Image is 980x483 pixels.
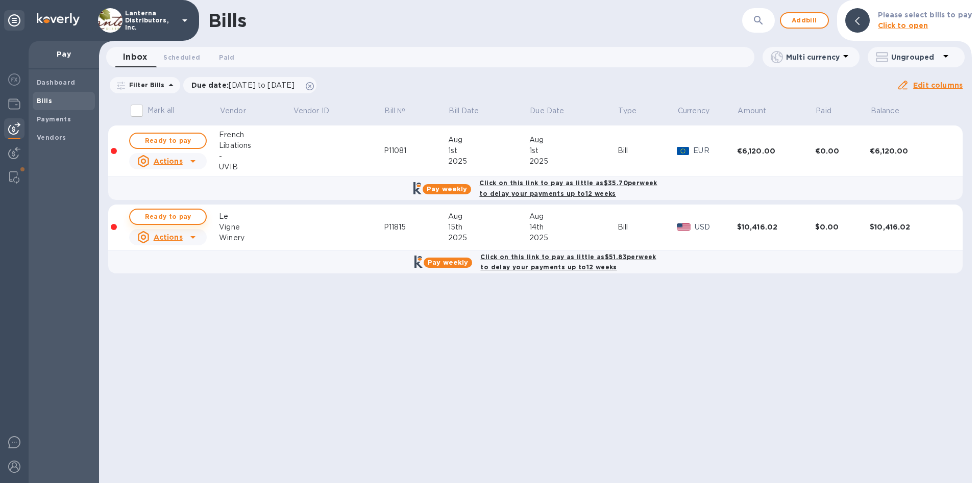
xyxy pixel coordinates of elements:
[737,222,815,232] div: $10,416.02
[427,185,467,193] b: Pay weekly
[780,12,829,29] button: Addbill
[529,222,618,233] div: 14th
[219,140,292,151] div: Libations
[138,135,198,147] span: Ready to pay
[695,222,737,233] p: USD
[878,11,972,19] b: Please select bills to pay
[479,179,657,197] b: Click on this link to pay as little as $35.70 per week to delay your payments up to 12 weeks
[816,106,831,116] p: Paid
[219,233,292,243] div: Winery
[448,233,529,243] div: 2025
[816,106,845,116] span: Paid
[219,211,292,222] div: Le
[293,106,329,116] p: Vendor ID
[530,106,564,116] p: Due Date
[219,151,292,162] div: -
[4,10,24,31] div: Unpin categories
[37,115,71,123] b: Payments
[677,223,691,231] img: USD
[428,259,468,266] b: Pay weekly
[448,211,529,222] div: Aug
[384,222,448,233] div: P11815
[125,10,176,31] p: Lanterna Distributors, Inc.
[530,106,577,116] span: Due Date
[220,106,259,116] span: Vendor
[449,106,479,116] p: Bill Date
[480,253,656,271] b: Click on this link to pay as little as $51.83 per week to delay your payments up to 12 weeks
[37,97,52,105] b: Bills
[878,21,928,30] b: Click to open
[37,49,91,59] p: Pay
[448,135,529,145] div: Aug
[229,81,295,89] span: [DATE] to [DATE]
[529,233,618,243] div: 2025
[913,81,963,89] u: Edit columns
[8,98,20,110] img: Wallets
[871,106,899,116] p: Balance
[163,52,200,63] span: Scheduled
[183,77,317,93] div: Due date:[DATE] to [DATE]
[448,145,529,156] div: 1st
[618,106,650,116] span: Type
[129,209,207,225] button: Ready to pay
[786,52,840,62] p: Multi currency
[618,222,677,233] div: Bill
[138,211,198,223] span: Ready to pay
[37,79,76,86] b: Dashboard
[37,13,80,26] img: Logo
[8,73,20,86] img: Foreign exchange
[618,106,636,116] p: Type
[384,106,419,116] span: Bill №
[693,145,737,156] p: EUR
[219,52,234,63] span: Paid
[449,106,492,116] span: Bill Date
[815,222,870,232] div: $0.00
[191,80,300,90] p: Due date :
[529,135,618,145] div: Aug
[738,106,766,116] p: Amount
[815,146,870,156] div: €0.00
[220,106,246,116] p: Vendor
[529,156,618,167] div: 2025
[123,50,147,64] span: Inbox
[384,145,448,156] div: P11081
[219,222,292,233] div: Vigne
[129,133,207,149] button: Ready to pay
[148,105,174,116] p: Mark all
[529,145,618,156] div: 1st
[678,106,709,116] p: Currency
[737,146,815,156] div: €6,120.00
[219,130,292,140] div: French
[529,211,618,222] div: Aug
[154,233,183,241] u: Actions
[384,106,405,116] p: Bill №
[219,162,292,172] div: UVIB
[125,81,165,89] p: Filter Bills
[448,222,529,233] div: 15th
[871,106,913,116] span: Balance
[789,14,820,27] span: Add bill
[154,157,183,165] u: Actions
[448,156,529,167] div: 2025
[37,134,66,141] b: Vendors
[293,106,342,116] span: Vendor ID
[738,106,779,116] span: Amount
[208,10,246,31] h1: Bills
[618,145,677,156] div: Bill
[891,52,940,62] p: Ungrouped
[870,222,948,232] div: $10,416.02
[870,146,948,156] div: €6,120.00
